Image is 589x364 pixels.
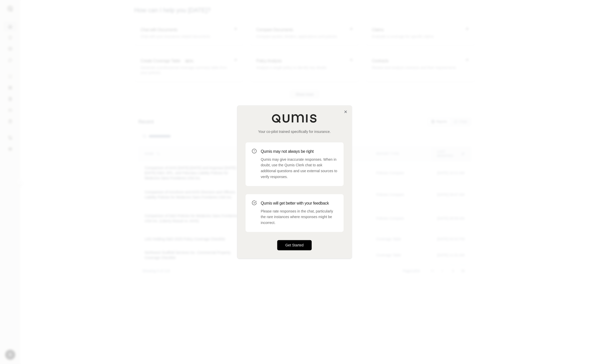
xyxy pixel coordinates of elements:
p: Please rate responses in the chat, particularly the rare instances where responses might be incor... [261,208,338,226]
p: Your co-pilot trained specifically for insurance. [246,129,344,134]
h3: Qumis may not always be right [261,148,338,155]
h3: Qumis will get better with your feedback [261,200,338,206]
p: Qumis may give inaccurate responses. When in doubt, use the Qumis Clerk chat to ask additional qu... [261,157,338,180]
img: Qumis Logo [272,114,318,123]
button: Get Started [277,240,312,250]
